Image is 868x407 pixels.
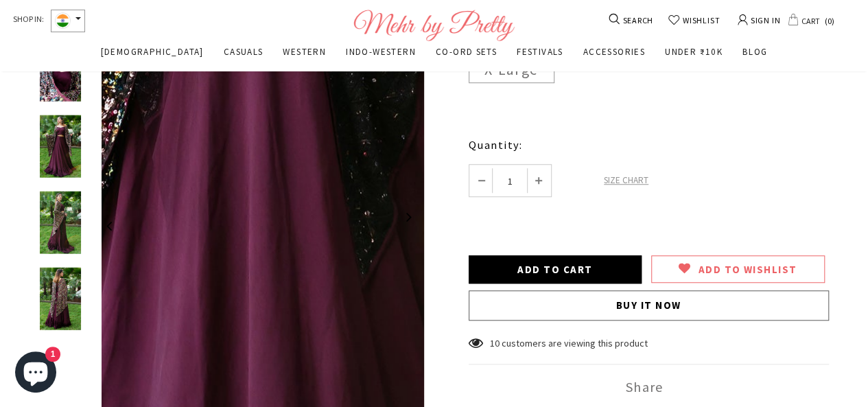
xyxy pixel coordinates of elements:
[651,255,825,283] a: ADD TO WISHLIST
[469,137,523,159] label: Quantity:
[742,46,768,58] span: BLOG
[821,12,837,29] span: 0
[101,46,204,58] span: [DEMOGRAPHIC_DATA]
[610,13,653,28] a: SEARCH
[788,12,837,29] a: CART 0
[469,255,642,283] input: Add to Cart
[517,45,563,71] a: FESTIVALS
[665,45,723,71] a: UNDER ₹10K
[224,45,263,71] a: CASUALS
[583,46,645,58] span: ACCESSORIES
[748,11,780,28] span: SIGN IN
[626,380,663,395] span: Share
[665,46,723,58] span: UNDER ₹10K
[13,10,44,32] span: SHOP IN:
[502,337,648,349] span: customers are viewing this product
[604,174,648,186] span: SIZE CHART
[36,268,84,330] img: Burgundy Gown with Cape
[517,46,563,58] span: FESTIVALS
[101,45,204,71] a: [DEMOGRAPHIC_DATA]
[469,290,829,321] button: Buy it now
[738,9,780,30] a: SIGN IN
[742,45,768,71] a: BLOG
[346,46,416,58] span: INDO-WESTERN
[346,45,416,71] a: INDO-WESTERN
[283,45,326,71] a: WESTERN
[436,45,497,71] a: CO-ORD SETS
[36,115,84,178] img: Burgundy Gown with Cape
[490,336,500,351] label: 10
[283,46,326,58] span: WESTERN
[621,13,653,28] span: SEARCH
[224,46,263,58] span: CASUALS
[353,10,515,41] img: Logo Footer
[680,13,720,28] span: WISHLIST
[699,262,797,277] span: ADD TO WISHLIST
[668,13,720,28] a: WISHLIST
[799,12,821,29] span: CART
[436,46,497,58] span: CO-ORD SETS
[583,45,645,71] a: ACCESSORIES
[11,351,60,396] inbox-online-store-chat: Shopify online store chat
[36,191,84,254] img: Burgundy Gown with Cape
